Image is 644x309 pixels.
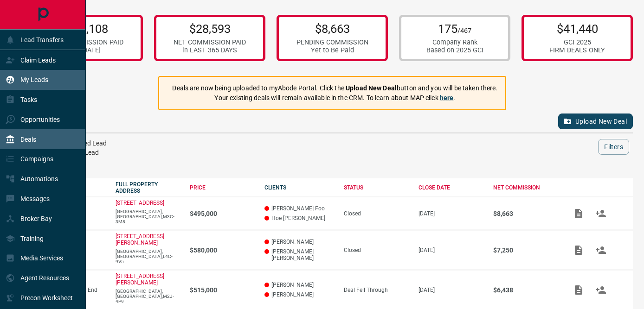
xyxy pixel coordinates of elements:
[493,184,559,191] div: NET COMMISSION
[598,139,629,155] button: Filters
[419,210,484,217] p: [DATE]
[264,184,335,191] div: CLIENTS
[116,181,181,194] div: FULL PROPERTY ADDRESS
[567,246,590,253] span: Add / View Documents
[296,46,368,54] div: Yet to Be Paid
[174,22,246,36] p: $28,593
[344,287,409,293] div: Deal Fell Through
[549,38,605,46] div: GCI 2025
[116,273,164,286] a: [STREET_ADDRESS][PERSON_NAME]
[116,233,164,246] a: [STREET_ADDRESS][PERSON_NAME]
[590,246,612,253] span: Match Clients
[264,215,335,221] p: Hoe [PERSON_NAME]
[426,38,483,46] div: Company Rank
[344,210,409,217] div: Closed
[190,184,255,191] div: PRICE
[116,209,181,224] p: [GEOGRAPHIC_DATA],[GEOGRAPHIC_DATA],M3C-3M8
[51,38,123,46] div: NET COMMISSION PAID
[190,246,255,254] p: $580,000
[172,83,497,93] p: Deals are now being uploaded to myAbode Portal. Click the button and you will be taken there.
[264,239,335,245] p: [PERSON_NAME]
[419,287,484,293] p: [DATE]
[419,247,484,253] p: [DATE]
[590,286,612,293] span: Match Clients
[344,247,409,253] div: Closed
[344,184,409,191] div: STATUS
[493,246,559,254] p: $7,250
[590,210,612,216] span: Match Clients
[493,210,559,217] p: $8,663
[116,289,181,304] p: [GEOGRAPHIC_DATA],[GEOGRAPHIC_DATA],M2J-4P9
[296,38,368,46] div: PENDING COMMISSION
[264,205,335,212] p: [PERSON_NAME] Foo
[426,22,483,36] p: 175
[567,286,590,293] span: Add / View Documents
[51,22,123,36] p: $26,108
[493,286,559,294] p: $6,438
[264,248,335,261] p: [PERSON_NAME] [PERSON_NAME]
[567,210,590,216] span: Add / View Documents
[346,84,397,92] strong: Upload New Deal
[172,93,497,103] p: Your existing deals will remain available in the CRM. To learn about MAP click .
[419,184,484,191] div: CLOSE DATE
[296,22,368,36] p: $8,663
[174,38,246,46] div: NET COMMISSION PAID
[440,94,454,101] a: here
[549,46,605,54] div: FIRM DEALS ONLY
[190,210,255,217] p: $495,000
[174,46,246,54] div: in LAST 365 DAYS
[457,27,471,35] span: /467
[426,46,483,54] div: Based on 2025 GCI
[116,249,181,264] p: [GEOGRAPHIC_DATA],[GEOGRAPHIC_DATA],L4C-9V5
[264,282,335,288] p: [PERSON_NAME]
[264,291,335,298] p: [PERSON_NAME]
[549,22,605,36] p: $41,440
[51,46,123,54] div: in [DATE]
[190,286,255,294] p: $515,000
[558,114,633,129] button: Upload New Deal
[116,200,164,206] a: [STREET_ADDRESS]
